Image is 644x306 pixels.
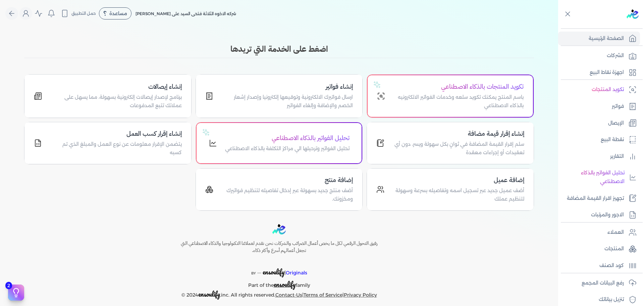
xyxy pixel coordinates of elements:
span: حمل التطبيق [71,10,96,16]
p: برنامج لإصدار إيصالات إلكترونية بسهولة، مما يسهل على عملائك تتبع المدفوعات [50,93,182,110]
a: إنشاء إيصالاتبرنامج لإصدار إيصالات إلكترونية بسهولة، مما يسهل على عملائك تتبع المدفوعات [24,74,192,118]
p: الاجور والمرتبات [591,211,624,219]
p: تحليل الفواتير بالذكاء الاصطناعي [561,169,625,186]
span: BY [251,271,256,275]
a: كود الصنف [558,259,640,273]
a: Terms of Service [304,292,342,298]
a: الشركات [558,49,640,63]
button: 2 [8,285,24,301]
span: مساعدة [109,11,127,16]
h4: إنشاء إيصالات [50,82,182,92]
p: نقطة البيع [601,135,624,144]
h4: إنشاء إقرار قيمة مضافة [392,129,524,139]
p: العملاء [607,228,624,237]
a: رفع البيانات المجمع [558,276,640,290]
p: يتضمن الإقرار معلومات عن نوع العمل والمبلغ الذي تم كسبه [50,140,182,157]
p: رفع البيانات المجمع [582,279,624,288]
span: شركه الاخوه الثلاثة فتحى السيد على [PERSON_NAME] [136,11,236,16]
p: التقارير [610,152,624,161]
p: أضف عميل جديد عبر تسجيل اسمه وتفاصيله بسرعة وسهولة لتنظيم عملك [392,186,524,204]
span: ensoulify [263,267,284,277]
a: الصفحة الرئيسية [558,32,640,46]
a: نقطة البيع [558,133,640,147]
a: تجهيز اقرار القيمة المضافة [558,191,640,206]
h4: إضافة منتج [221,175,353,185]
a: إنشاء إقرار كسب العمليتضمن الإقرار معلومات عن نوع العمل والمبلغ الذي تم كسبه [24,122,192,164]
a: اجهزة نقاط البيع [558,65,640,80]
h3: اضغط على الخدمة التي تريدها [24,43,534,55]
p: | [166,260,392,278]
p: المنتجات [604,245,624,253]
img: logo [272,224,286,234]
p: الشركات [607,51,624,60]
h4: تحليل الفواتير بالذكاء الاصطناعي [225,133,350,143]
a: Privacy Policy [344,292,377,298]
a: الاجور والمرتبات [558,208,640,222]
p: كود الصنف [599,261,624,270]
a: تحليل الفواتير بالذكاء الاصطناعي [558,166,640,188]
p: فواتير [612,102,624,111]
p: الصفحة الرئيسية [589,34,624,43]
img: logo [627,9,639,19]
a: المنتجات [558,242,640,256]
h4: تكويد المنتجات بالذكاء الاصطناعي [393,82,524,92]
p: تحليل الفواتير وترحيلها الي مراكز التكلفة بالذكاء الاصطناعي [225,144,350,153]
p: اجهزة نقاط البيع [590,68,624,77]
a: الإيصال [558,116,640,130]
a: إنشاء فواتيرارسال فواتيرك الالكترونية وتوقيعها إلكترونيا وإصدار إشعار الخصم والإضافة وإلغاء الفواتير [196,74,363,118]
a: Contact-Us [275,292,302,298]
a: إنشاء إقرار قيمة مضافةسلم إقرار القيمة المضافة في ثوانٍ بكل سهولة ويسر، دون أي تعقيدات أو إجراءات... [367,122,534,164]
span: 2 [5,282,12,289]
a: التقارير [558,149,640,164]
p: Part of the family [166,277,392,290]
p: تكويد المنتجات [592,85,624,94]
p: الإيصال [608,119,624,128]
p: تنزيل بياناتك [599,295,624,304]
p: © 2024 ,inc. All rights reserved. | | [166,290,392,300]
h6: رفيق التحول الرقمي لكل ما يخص أعمال الضرائب والشركات نحن نقدم لعملائنا التكنولوجيا والذكاء الاصطن... [166,240,392,254]
p: أضف منتج جديد بسهولة عبر إدخال تفاصيله لتنظيم فواتيرك ومخزونك. [221,186,353,204]
p: سلم إقرار القيمة المضافة في ثوانٍ بكل سهولة ويسر، دون أي تعقيدات أو إجراءات معقدة [392,140,524,157]
a: فواتير [558,99,640,114]
h4: إنشاء إقرار كسب العمل [50,129,182,139]
a: تحليل الفواتير بالذكاء الاصطناعيتحليل الفواتير وترحيلها الي مراكز التكلفة بالذكاء الاصطناعي [196,122,363,164]
a: تكويد المنتجات بالذكاء الاصطناعيباسم المنتج يمكنك تكويد سلعه وخدمات الفواتير الالكترونيه بالذكاء ... [367,74,534,118]
a: ensoulify [274,282,296,288]
sup: __ [257,269,261,273]
p: باسم المنتج يمكنك تكويد سلعه وخدمات الفواتير الالكترونيه بالذكاء الاصطناعي [393,93,524,110]
p: تجهيز اقرار القيمة المضافة [567,194,624,203]
a: تكويد المنتجات [558,83,640,97]
button: حمل التطبيق [59,8,98,19]
span: Originals [286,270,307,276]
span: ensoulify [274,279,296,290]
a: العملاء [558,225,640,239]
div: مساعدة [99,7,131,19]
h4: إضافة عميل [392,175,524,185]
a: إضافة عميلأضف عميل جديد عبر تسجيل اسمه وتفاصيله بسرعة وسهولة لتنظيم عملك [367,168,534,211]
a: إضافة منتجأضف منتج جديد بسهولة عبر إدخال تفاصيله لتنظيم فواتيرك ومخزونك. [196,168,363,211]
h4: إنشاء فواتير [221,82,353,92]
span: ensoulify [198,289,220,299]
p: ارسال فواتيرك الالكترونية وتوقيعها إلكترونيا وإصدار إشعار الخصم والإضافة وإلغاء الفواتير [221,93,353,110]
